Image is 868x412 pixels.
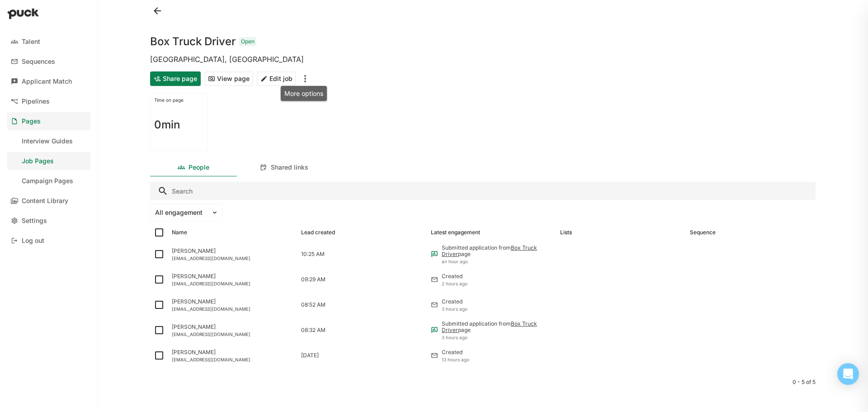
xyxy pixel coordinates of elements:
div: Open Intercom Messenger [837,363,859,385]
h1: Box Truck Driver [150,36,236,47]
div: Created [442,298,467,305]
div: 08:32 AM [301,327,325,333]
div: Lists [560,229,572,236]
button: View page [204,71,253,86]
div: Name [172,229,187,236]
input: Search [150,182,816,200]
a: Sequences [7,52,90,71]
div: Lead created [301,229,335,236]
div: [EMAIL_ADDRESS][DOMAIN_NAME] [172,331,294,337]
div: More options [281,86,327,101]
a: Content Library [7,192,90,210]
a: Job Pages [7,152,90,170]
div: [EMAIL_ADDRESS][DOMAIN_NAME] [172,281,294,286]
div: People [189,164,209,171]
div: Talent [22,38,40,46]
div: [GEOGRAPHIC_DATA], [GEOGRAPHIC_DATA] [150,54,816,64]
div: Pages [22,118,41,125]
div: [PERSON_NAME] [172,248,294,254]
div: 3 hours ago [442,306,467,312]
div: Job Pages [22,157,54,165]
h1: 0min [154,119,180,130]
div: 2 hours ago [442,281,467,286]
a: Applicant Match [7,72,90,90]
div: [EMAIL_ADDRESS][DOMAIN_NAME] [172,256,294,261]
div: Campaign Pages [22,177,73,185]
div: Open [241,38,255,45]
div: an hour ago [442,259,553,264]
div: 3 hours ago [442,335,553,340]
div: Content Library [22,197,68,205]
div: [EMAIL_ADDRESS][DOMAIN_NAME] [172,306,294,312]
div: 10:25 AM [301,251,325,257]
button: More options [300,71,311,86]
button: Edit job [257,71,296,86]
div: Submitted application from page [442,321,553,334]
div: 09:29 AM [301,276,325,283]
div: Created [442,349,469,355]
div: Log out [22,237,44,245]
div: 13 hours ago [442,357,469,362]
div: Sequences [22,58,55,66]
a: Settings [7,212,90,230]
div: [EMAIL_ADDRESS][DOMAIN_NAME] [172,357,294,362]
div: [PERSON_NAME] [172,298,294,305]
a: Box Truck Driver [442,320,537,333]
div: Shared links [271,164,308,171]
div: 08:52 AM [301,302,325,308]
a: Talent [7,33,90,51]
div: Created [442,273,467,279]
div: Time on page [154,97,204,103]
div: [PERSON_NAME] [172,349,294,355]
div: Interview Guides [22,137,73,145]
div: Sequence [690,229,716,236]
a: Pipelines [7,92,90,110]
a: Interview Guides [7,132,90,150]
div: 0 - 5 of 5 [150,379,816,385]
a: Campaign Pages [7,172,90,190]
div: [PERSON_NAME] [172,273,294,279]
div: [DATE] [301,352,319,359]
div: [PERSON_NAME] [172,324,294,330]
div: Settings [22,217,47,225]
a: Pages [7,112,90,130]
div: Pipelines [22,98,50,105]
a: Box Truck Driver [442,244,537,257]
div: Latest engagement [431,229,480,236]
div: Submitted application from page [442,245,553,258]
div: Applicant Match [22,78,72,85]
button: Share page [150,71,201,86]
